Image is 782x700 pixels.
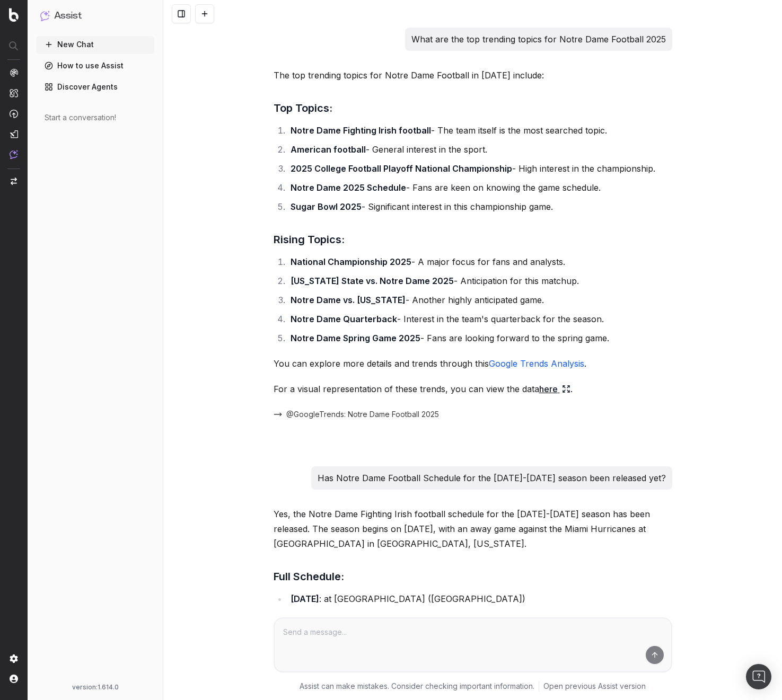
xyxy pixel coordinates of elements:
[411,32,666,47] p: What are the top trending topics for Notre Dame Football 2025
[54,8,82,23] h1: Assist
[287,254,672,269] li: - A major focus for fans and analysts.
[287,331,672,345] li: - Fans are looking forward to the spring game.
[291,182,406,193] strong: Notre Dame 2025 Schedule
[274,231,672,248] h3: Rising Topics:
[291,295,406,305] strong: Notre Dame vs. [US_STATE]
[10,109,18,118] img: Activation
[274,409,452,420] button: @GoogleTrends: Notre Dame Football 2025
[36,36,154,53] button: New Chat
[10,675,18,683] img: My account
[291,256,411,267] strong: National Championship 2025
[746,664,771,689] div: Open Intercom Messenger
[9,8,19,22] img: Botify logo
[40,683,150,692] div: version: 1.614.0
[287,180,672,195] li: - Fans are keen on knowing the game schedule.
[287,199,672,214] li: - Significant interest in this championship game.
[291,201,362,212] strong: Sugar Bowl 2025
[10,88,18,98] img: Intelligence
[287,312,672,326] li: - Interest in the team's quarterback for the season.
[291,276,454,286] strong: [US_STATE] State vs. Notre Dame 2025
[287,293,672,307] li: - Another highly anticipated game.
[543,681,646,692] a: Open previous Assist version
[274,507,672,551] p: Yes, the Notre Dame Fighting Irish football schedule for the [DATE]-[DATE] season has been releas...
[287,591,672,606] li: : at [GEOGRAPHIC_DATA] ([GEOGRAPHIC_DATA])
[36,78,154,95] a: Discover Agents
[274,568,672,585] h3: Full Schedule:
[40,11,50,21] img: Assist
[300,681,534,692] p: Assist can make mistakes. Consider checking important information.
[291,333,420,343] strong: Notre Dame Spring Game 2025
[291,593,319,604] strong: [DATE]
[539,382,570,396] a: here
[287,161,672,176] li: - High interest in the championship.
[274,100,672,117] h3: Top Topics:
[291,125,431,136] strong: Notre Dame Fighting Irish football
[45,112,146,123] div: Start a conversation!
[318,471,666,485] p: Has Notre Dame Football Schedule for the [DATE]-[DATE] season been released yet?
[286,409,439,420] span: @GoogleTrends: Notre Dame Football 2025
[10,130,18,138] img: Studio
[274,356,672,371] p: You can explore more details and trends through this .
[274,68,672,83] p: The top trending topics for Notre Dame Football in [DATE] include:
[291,144,366,155] strong: American football
[274,382,672,396] p: For a visual representation of these trends, you can view the data .
[291,314,397,324] strong: Notre Dame Quarterback
[10,654,18,663] img: Setting
[287,273,672,288] li: - Anticipation for this matchup.
[287,123,672,138] li: - The team itself is the most searched topic.
[10,150,18,159] img: Assist
[11,178,17,185] img: Switch project
[291,163,512,174] strong: 2025 College Football Playoff National Championship
[36,57,154,74] a: How to use Assist
[489,358,584,369] a: Google Trends Analysis
[10,68,18,77] img: Analytics
[40,8,150,23] button: Assist
[287,142,672,157] li: - General interest in the sport.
